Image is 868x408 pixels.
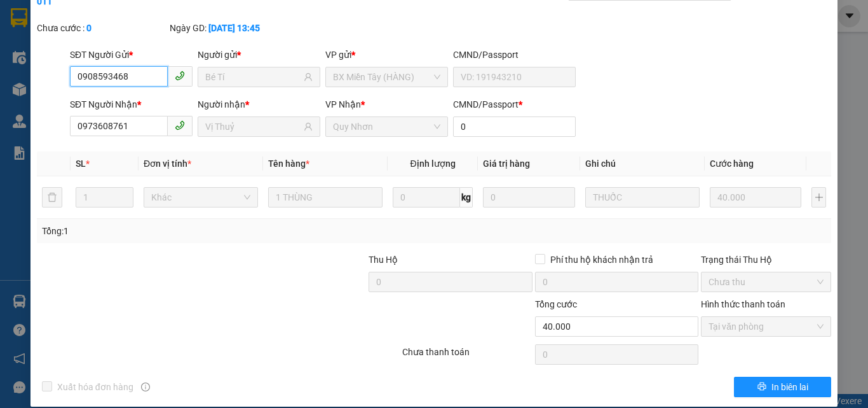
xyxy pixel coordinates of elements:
button: plus [811,187,826,208]
div: CMND/Passport [453,97,576,111]
span: Định lượng [410,158,455,169]
input: Tên người nhận [205,120,301,134]
input: Tên người gửi [205,70,301,84]
span: info-circle [141,383,150,391]
span: Khác [151,188,250,207]
span: phone [175,71,185,81]
div: Trạng thái Thu Hộ [701,253,831,267]
th: Ghi chú [580,151,705,176]
div: Người nhận [198,97,320,111]
span: phone [175,120,185,130]
input: Ghi Chú [585,187,700,208]
div: Tổng: 1 [42,224,336,238]
div: Người gửi [198,48,320,62]
span: user [304,122,313,131]
div: CMND/Passport [453,48,576,62]
div: Ngày GD: [170,21,300,35]
div: SĐT Người Gửi [70,48,193,62]
button: delete [42,187,62,208]
span: kg [460,187,473,208]
span: Quy Nhơn [333,117,440,136]
button: printerIn biên lai [734,377,831,397]
div: Chưa thanh toán [401,345,534,367]
span: Tên hàng [268,158,309,169]
span: In biên lai [771,380,808,394]
label: Hình thức thanh toán [701,299,785,309]
input: 0 [710,187,801,208]
b: [DATE] 13:45 [208,23,260,33]
div: SĐT Người Nhận [70,97,193,111]
span: Tại văn phòng [709,317,824,336]
span: Thu Hộ [369,255,398,265]
span: BX Miền Tây (HÀNG) [333,67,440,87]
span: VP Nhận [325,99,361,109]
input: VD: 191943210 [453,67,576,87]
b: 0 [86,23,92,33]
span: Xuất hóa đơn hàng [52,380,139,394]
span: SL [76,158,86,169]
input: 0 [483,187,574,208]
span: Giá trị hàng [483,158,530,169]
span: Cước hàng [710,158,754,169]
input: VD: Bàn, Ghế [268,187,383,208]
span: Chưa thu [709,272,824,292]
span: user [304,73,313,81]
span: Tổng cước [535,299,577,309]
div: VP gửi [325,48,448,62]
span: printer [757,382,766,392]
span: Phí thu hộ khách nhận trả [545,253,658,267]
span: Đơn vị tính [144,158,191,169]
div: Chưa cước : [37,21,167,35]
